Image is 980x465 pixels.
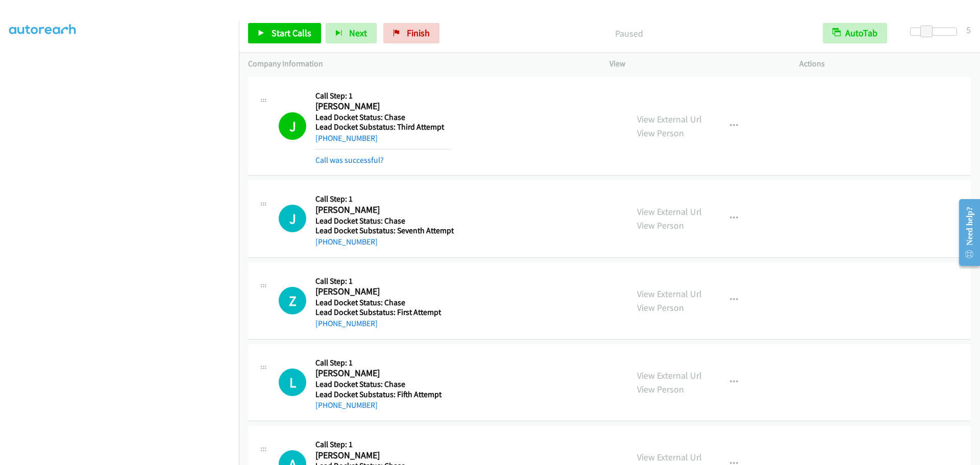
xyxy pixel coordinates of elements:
[637,383,684,395] a: View Person
[823,23,887,43] button: AutoTab
[315,155,384,165] a: Call was successful?
[315,237,378,247] a: [PHONE_NUMBER]
[637,370,702,381] a: View External Url
[279,205,306,232] div: The call is yet to be attempted
[799,58,971,70] p: Actions
[966,23,971,37] div: 5
[637,127,684,139] a: View Person
[315,101,451,112] h2: [PERSON_NAME]
[279,205,306,232] h1: J
[315,91,451,101] h5: Call Step: 1
[315,133,378,143] a: [PHONE_NUMBER]
[637,206,702,217] a: View External Url
[315,389,451,400] h5: Lead Docket Substatus: Fifth Attempt
[637,451,702,463] a: View External Url
[326,23,377,43] button: Next
[637,113,702,125] a: View External Url
[315,307,451,317] h5: Lead Docket Substatus: First Attempt
[349,27,367,39] span: Next
[315,112,451,123] h5: Lead Docket Status: Chase
[248,58,591,70] p: Company Information
[279,287,306,314] h1: Z
[637,302,684,313] a: View Person
[637,288,702,300] a: View External Url
[315,400,378,410] a: [PHONE_NUMBER]
[315,319,378,328] a: [PHONE_NUMBER]
[315,368,451,379] h2: [PERSON_NAME]
[315,204,451,216] h2: [PERSON_NAME]
[315,298,451,308] h5: Lead Docket Status: Chase
[315,358,451,368] h5: Call Step: 1
[609,58,781,70] p: View
[315,450,451,461] h2: [PERSON_NAME]
[315,216,454,226] h5: Lead Docket Status: Chase
[279,287,306,314] div: The call is yet to be attempted
[383,23,439,43] a: Finish
[272,27,311,39] span: Start Calls
[453,27,804,40] p: Paused
[315,194,454,204] h5: Call Step: 1
[279,112,306,140] h1: J
[248,23,321,43] a: Start Calls
[315,122,451,132] h5: Lead Docket Substatus: Third Attempt
[315,286,451,298] h2: [PERSON_NAME]
[407,27,430,39] span: Finish
[315,276,451,286] h5: Call Step: 1
[279,369,306,396] div: The call is yet to be attempted
[637,219,684,231] a: View Person
[315,379,451,389] h5: Lead Docket Status: Chase
[315,439,451,450] h5: Call Step: 1
[950,192,980,273] iframe: Resource Center
[279,369,306,396] h1: L
[315,226,454,236] h5: Lead Docket Substatus: Seventh Attempt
